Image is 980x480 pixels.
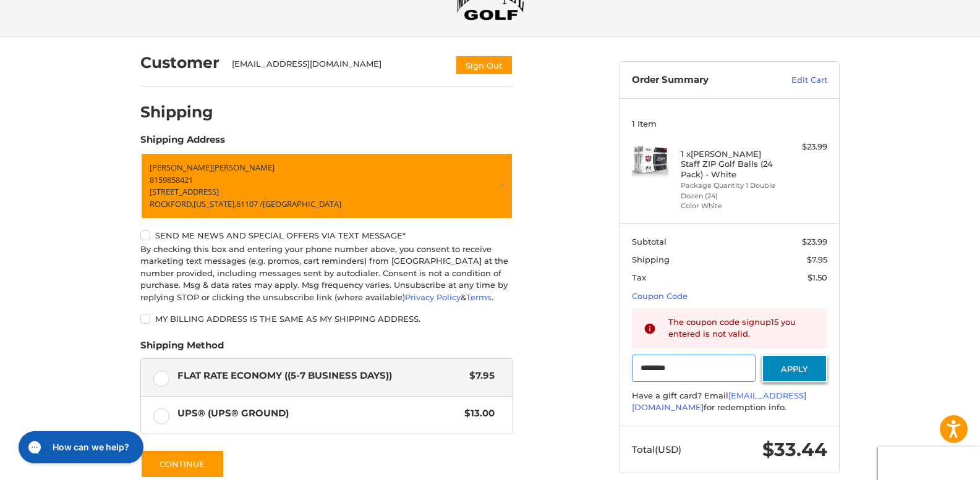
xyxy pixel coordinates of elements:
button: Apply [762,355,827,382]
legend: Shipping Method [140,339,224,358]
span: [GEOGRAPHIC_DATA] [263,198,341,209]
span: Total (USD) [632,444,681,455]
span: UPS® (UPS® Ground) [177,406,459,421]
button: Sign Out [455,55,513,75]
iframe: Google Customer Reviews [878,447,980,480]
span: $7.95 [807,255,827,264]
label: Send me news and special offers via text message* [140,230,513,240]
a: Edit Cart [765,74,827,86]
span: Tax [632,272,646,282]
label: My billing address is the same as my shipping address. [140,314,513,324]
span: 61107 / [236,198,263,209]
span: $7.95 [463,369,495,383]
li: Package Quantity 1 Double Dozen (24) [681,180,775,201]
h3: Order Summary [632,74,765,86]
span: [STREET_ADDRESS] [150,186,219,197]
div: By checking this box and entering your phone number above, you consent to receive marketing text ... [140,243,513,304]
h4: 1 x [PERSON_NAME] Staff ZIP Golf Balls (24 Pack) - White [681,149,775,179]
span: $13.00 [458,406,495,421]
span: ROCKFORD, [150,198,194,209]
span: $23.99 [802,237,827,246]
div: $23.99 [778,141,827,153]
div: [EMAIL_ADDRESS][DOMAIN_NAME] [232,58,443,75]
h3: 1 Item [632,119,827,128]
a: Enter or select a different address [140,153,513,219]
li: Color White [681,201,775,211]
a: Privacy Policy [405,292,461,302]
div: The coupon code signup15 you entered is not valid. [668,316,816,340]
div: Have a gift card? Email for redemption info. [632,390,827,414]
h2: Customer [140,53,219,72]
legend: Shipping Address [140,133,225,153]
span: Subtotal [632,237,667,246]
span: 8159858421 [150,174,193,185]
iframe: Gorgias live chat messenger [12,427,147,468]
span: $1.50 [807,272,827,282]
a: Terms [466,292,492,302]
span: [US_STATE], [194,198,236,209]
a: Coupon Code [632,291,688,301]
button: Continue [140,450,224,478]
span: [PERSON_NAME] [212,162,275,173]
h2: Shipping [140,103,213,122]
span: Shipping [632,255,670,264]
span: [PERSON_NAME] [150,162,212,173]
span: Flat Rate Economy ((5-7 Business Days)) [177,369,464,383]
span: $33.44 [762,438,827,461]
input: Gift Certificate or Coupon Code [632,355,756,382]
